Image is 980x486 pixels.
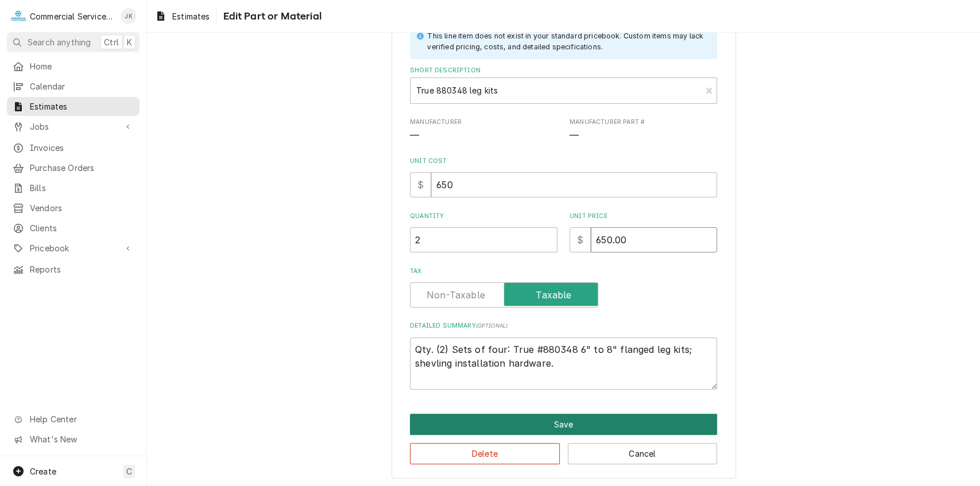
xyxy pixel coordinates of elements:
[30,466,56,476] span: Create
[410,130,419,141] span: —
[126,465,132,477] span: C
[121,8,137,24] div: JK
[30,162,134,174] span: Purchase Orders
[150,7,214,26] a: Estimates
[570,212,717,221] label: Unit Price
[7,138,140,157] a: Invoices
[410,172,431,197] div: $
[410,435,717,464] div: Button Group Row
[410,66,717,75] label: Short Description
[219,9,321,24] span: Edit Part or Material
[570,118,717,127] span: Manufacturer Part #
[7,430,140,449] a: Go to What's New
[410,321,717,389] div: Detailed Summary
[7,178,140,197] a: Bills
[30,10,114,22] div: Commercial Service Co.
[121,8,137,24] div: John Key's Avatar
[7,260,140,279] a: Reports
[7,410,140,429] a: Go to Help Center
[410,321,717,331] label: Detailed Summary
[410,443,560,464] button: Delete
[410,212,557,252] div: [object Object]
[410,414,717,435] div: Button Group Row
[30,263,134,275] span: Reports
[7,158,140,177] a: Purchase Orders
[410,129,557,143] span: Manufacturer
[410,337,717,390] textarea: Qty. (2) Sets of four: True #880348 6" to 8" flanged leg kits; shevling installation hardware.
[410,66,717,103] div: Short Description
[7,77,140,96] a: Calendar
[570,118,717,142] div: Manufacturer Part #
[476,322,508,329] span: ( optional )
[7,239,140,258] a: Go to Pricebook
[30,80,134,92] span: Calendar
[30,202,134,214] span: Vendors
[127,36,132,48] span: K
[410,118,557,142] div: Manufacturer
[30,433,133,445] span: What's New
[30,222,134,234] span: Clients
[570,227,591,252] div: $
[427,31,706,52] div: This line item does not exist in your standard pricebook. Custom items may lack verified pricing,...
[10,8,26,24] div: C
[410,267,717,308] div: Tax
[30,100,134,112] span: Estimates
[7,219,140,238] a: Clients
[7,199,140,217] a: Vendors
[28,36,91,48] span: Search anything
[570,129,717,143] span: Manufacturer Part #
[410,414,717,435] button: Save
[410,118,557,127] span: Manufacturer
[30,60,134,72] span: Home
[30,142,134,154] span: Invoices
[570,130,579,141] span: —
[410,267,717,276] label: Tax
[570,212,717,252] div: [object Object]
[30,413,133,425] span: Help Center
[410,414,717,464] div: Button Group
[7,97,140,116] a: Estimates
[7,117,140,136] a: Go to Jobs
[410,212,557,221] label: Quantity
[568,443,718,464] button: Cancel
[30,182,134,194] span: Bills
[7,32,140,52] button: Search anythingCtrlK
[30,242,117,254] span: Pricebook
[410,157,717,197] div: Unit Cost
[10,8,26,24] div: Commercial Service Co.'s Avatar
[30,120,117,133] span: Jobs
[104,36,119,48] span: Ctrl
[7,57,140,76] a: Home
[172,10,210,22] span: Estimates
[410,157,717,166] label: Unit Cost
